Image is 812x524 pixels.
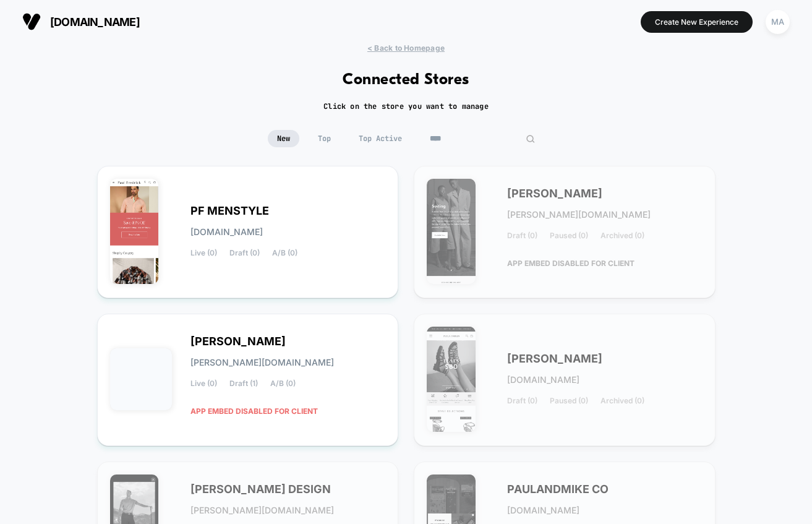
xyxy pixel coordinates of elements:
[190,337,286,346] span: [PERSON_NAME]
[367,43,445,53] span: < Back to Homepage
[550,397,588,405] span: Paused (0)
[507,210,651,219] span: [PERSON_NAME][DOMAIN_NAME]
[526,134,535,144] img: edit
[600,231,644,240] span: Archived (0)
[190,228,263,236] span: [DOMAIN_NAME]
[507,397,537,405] span: Draft (0)
[229,249,260,257] span: Draft (0)
[190,379,217,388] span: Live (0)
[323,101,489,111] h2: Click on the store you want to manage
[427,327,476,432] img: PAULA_TORRES
[190,358,334,367] span: [PERSON_NAME][DOMAIN_NAME]
[507,485,609,494] span: PAULANDMIKE CO
[190,249,217,257] span: Live (0)
[507,506,579,515] span: [DOMAIN_NAME]
[50,15,140,28] span: [DOMAIN_NAME]
[507,376,579,384] span: [DOMAIN_NAME]
[766,10,790,34] div: MA
[22,12,41,31] img: Visually logo
[343,71,469,89] h1: Connected Stores
[507,354,602,363] span: [PERSON_NAME]
[190,506,334,515] span: [PERSON_NAME][DOMAIN_NAME]
[190,485,331,494] span: [PERSON_NAME] DESIGN
[270,379,296,388] span: A/B (0)
[190,207,269,215] span: PF MENSTYLE
[600,397,644,405] span: Archived (0)
[110,179,159,284] img: PF_MENSTYLE
[507,252,635,274] span: APP EMBED DISABLED FOR CLIENT
[641,11,753,33] button: Create New Experience
[762,9,793,35] button: MA
[110,348,172,410] img: PAUL_LOCAL_DEV
[229,379,258,388] span: Draft (1)
[349,130,411,147] span: Top Active
[507,231,537,240] span: Draft (0)
[507,189,602,198] span: [PERSON_NAME]
[19,12,143,32] button: [DOMAIN_NAME]
[550,231,588,240] span: Paused (0)
[268,130,299,147] span: New
[190,400,318,422] span: APP EMBED DISABLED FOR CLIENT
[309,130,340,147] span: Top
[272,249,297,257] span: A/B (0)
[427,179,476,284] img: KWASI_PAUL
